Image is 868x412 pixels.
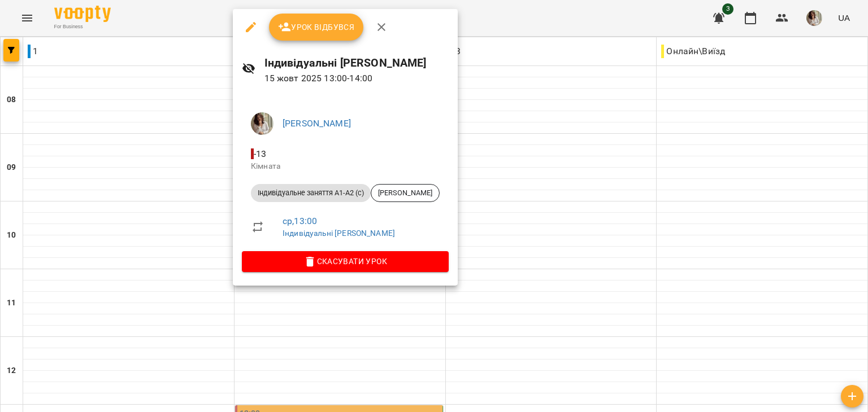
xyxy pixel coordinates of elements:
span: - 13 [251,148,269,159]
img: cf9d72be1c49480477303613d6f9b014.jpg [251,112,274,135]
button: Урок відбувся [269,14,364,41]
p: Кімната [251,161,440,172]
span: Індивідуальне заняття А1-А2 (с) [251,188,371,198]
a: ср , 13:00 [283,216,317,226]
button: Скасувати Урок [242,251,449,271]
span: Скасувати Урок [251,255,440,268]
a: Індивідуальні [PERSON_NAME] [283,229,395,238]
a: [PERSON_NAME] [283,118,351,129]
p: 15 жовт 2025 13:00 - 14:00 [264,72,449,85]
span: [PERSON_NAME] [371,188,439,198]
div: [PERSON_NAME] [371,184,440,202]
span: Урок відбувся [278,20,355,34]
h6: Індивідуальні [PERSON_NAME] [264,54,449,72]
